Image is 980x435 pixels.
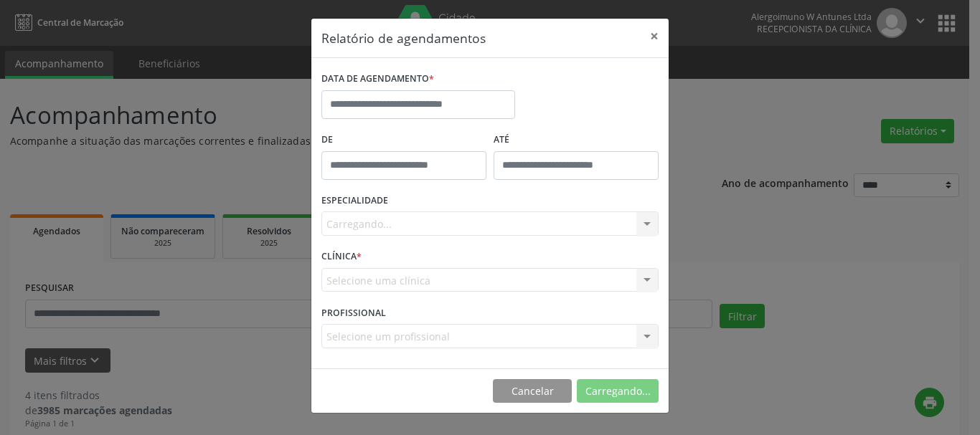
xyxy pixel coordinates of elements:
label: ESPECIALIDADE [321,190,388,212]
label: DATA DE AGENDAMENTO [321,68,434,90]
label: CLÍNICA [321,246,362,268]
label: ATÉ [494,129,659,151]
button: Cancelar [493,379,572,403]
button: Close [640,19,669,54]
button: Carregando... [577,379,659,403]
label: De [321,129,486,151]
h5: Relatório de agendamentos [321,29,486,47]
label: PROFISSIONAL [321,302,386,324]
